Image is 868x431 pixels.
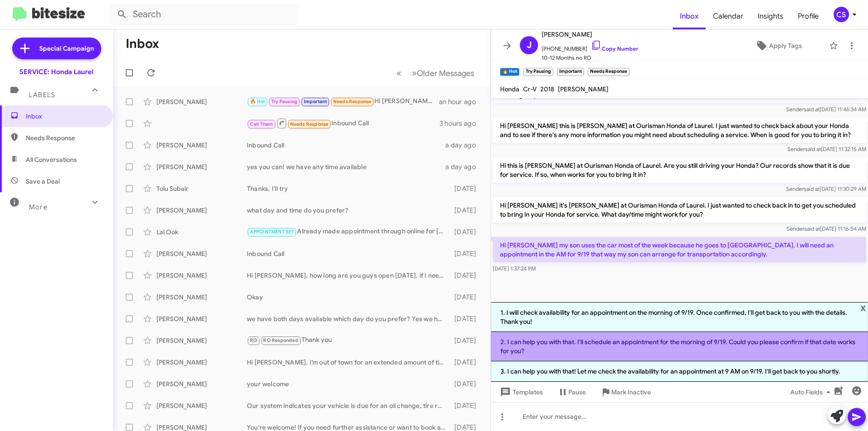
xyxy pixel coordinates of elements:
[834,7,849,22] div: CS
[109,4,299,25] input: Search
[247,379,450,388] div: your welcome
[788,146,866,152] span: Sender [DATE] 11:32:15 AM
[247,206,450,215] div: what day and time do you prefer?
[156,162,247,171] div: [PERSON_NAME]
[450,314,483,323] div: [DATE]
[247,141,445,150] div: Inbound Call
[450,271,483,280] div: [DATE]
[450,206,483,215] div: [DATE]
[39,44,94,53] span: Special Campaign
[491,302,868,332] li: 1. I will check availability for an appointment on the morning of 9/19. Once confirmed, I'll get ...
[493,157,866,183] p: Hi this is [PERSON_NAME] at Ourisman Honda of Laurel. Are you still driving your Honda? Our recor...
[247,401,450,410] div: Our system indicates your vehicle is due for an oil change, tire rotation, brake inspection, and ...
[412,67,417,79] span: »
[247,162,445,171] div: yes you can! we have any time available
[826,7,858,22] button: CS
[247,249,450,258] div: Inbound Call
[523,68,553,76] small: Try Pausing
[523,85,537,93] span: Cr-V
[493,237,866,262] p: Hi [PERSON_NAME] my son uses the car most of the week because he goes to [GEOGRAPHIC_DATA]. I wil...
[396,67,401,79] span: «
[156,314,247,323] div: [PERSON_NAME]
[491,332,868,361] li: 2. I can help you with that. I'll schedule an appointment for the morning of 9/19. Could you plea...
[439,119,483,128] div: 3 hours ago
[290,121,329,127] span: Needs Response
[786,185,866,192] span: Sender [DATE] 11:30:29 AM
[769,38,802,54] span: Apply Tags
[450,293,483,302] div: [DATE]
[156,97,247,106] div: [PERSON_NAME]
[493,197,866,223] p: Hi [PERSON_NAME] it's [PERSON_NAME] at Ourisman Honda of Laurel. I just wanted to check back in t...
[156,293,247,302] div: [PERSON_NAME]
[542,53,638,62] span: 10-12 Months no RO
[783,384,841,400] button: Auto Fields
[12,38,101,59] a: Special Campaign
[542,40,638,53] span: [PHONE_NUMBER]
[450,358,483,367] div: [DATE]
[156,249,247,258] div: [PERSON_NAME]
[406,64,480,82] button: Next
[568,384,586,400] span: Pause
[591,45,638,52] a: Copy Number
[26,177,60,186] span: Save a Deal
[247,118,439,129] div: Inbound Call
[29,203,47,211] span: More
[126,37,159,51] h1: Inbox
[493,265,536,272] span: [DATE] 1:37:24 PM
[500,68,519,76] small: 🔥 Hot
[550,384,593,400] button: Pause
[706,3,750,29] a: Calendar
[156,184,247,193] div: Tolu Subair
[250,99,265,104] span: 🔥 Hot
[450,379,483,388] div: [DATE]
[498,384,543,400] span: Templates
[247,227,450,237] div: Already made appointment through online for [DATE],[DATE] for morning 8 :30AM.
[450,401,483,410] div: [DATE]
[493,118,866,143] p: Hi [PERSON_NAME] this is [PERSON_NAME] at Ourisman Honda of Laurel. I just wanted to check back a...
[611,384,651,400] span: Mark Inactive
[392,64,480,82] nav: Page navigation example
[156,358,247,367] div: [PERSON_NAME]
[250,337,257,343] span: RO
[445,141,483,150] div: a day ago
[450,249,483,258] div: [DATE]
[391,64,407,82] button: Previous
[156,271,247,280] div: [PERSON_NAME]
[156,401,247,410] div: [PERSON_NAME]
[156,206,247,215] div: [PERSON_NAME]
[557,68,584,76] small: Important
[247,358,450,367] div: Hi [PERSON_NAME]. I’m out of town for an extended amount of time, but I’ll be bring it in when I ...
[860,302,866,313] span: x
[333,99,372,104] span: Needs Response
[750,3,791,29] a: Insights
[527,38,532,52] span: J
[593,384,658,400] button: Mark Inactive
[247,96,439,107] div: Hi [PERSON_NAME] my son uses the car most of the week because he goes to [GEOGRAPHIC_DATA]. I wil...
[247,184,450,193] div: Thanks, I’ll try
[790,384,834,400] span: Auto Fields
[786,106,866,113] span: Sender [DATE] 11:46:34 AM
[247,314,450,323] div: we have both days available which day do you prefer? Yes we have a shuttle as long as its within ...
[787,225,866,232] span: Sender [DATE] 11:16:54 AM
[263,337,298,343] span: RO Responded
[156,141,247,150] div: [PERSON_NAME]
[26,133,103,142] span: Needs Response
[247,293,450,302] div: Okay
[542,29,638,40] span: [PERSON_NAME]
[250,229,294,235] span: APPOINTMENT SET
[156,227,247,237] div: Lal Ook
[29,91,55,99] span: Labels
[791,3,826,29] span: Profile
[588,68,629,76] small: Needs Response
[673,3,706,29] a: Inbox
[540,85,554,93] span: 2018
[491,384,550,400] button: Templates
[558,85,609,93] span: [PERSON_NAME]
[445,162,483,171] div: a day ago
[450,184,483,193] div: [DATE]
[156,379,247,388] div: [PERSON_NAME]
[450,227,483,237] div: [DATE]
